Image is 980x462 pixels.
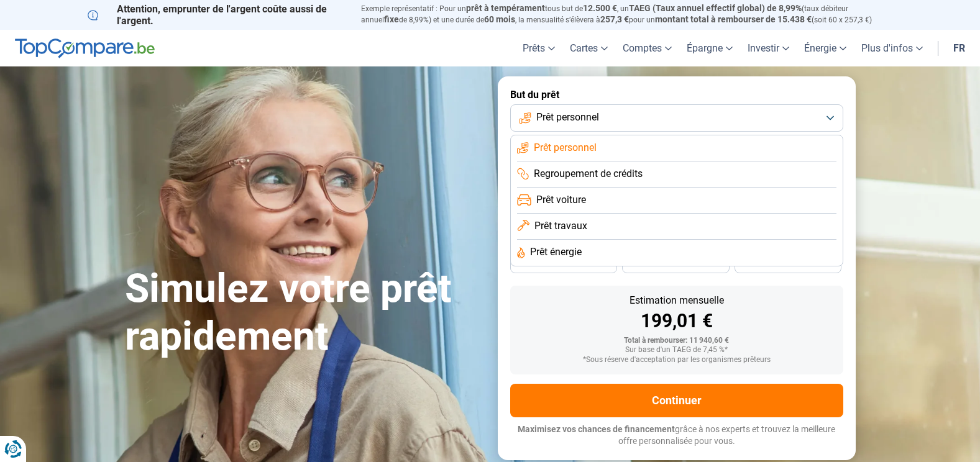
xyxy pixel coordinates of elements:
[946,30,973,66] a: fr
[774,260,802,268] span: 24 mois
[583,3,617,13] span: 12.500 €
[520,296,833,306] div: Estimation mensuelle
[515,30,562,66] a: Prêts
[536,193,586,207] span: Prêt voiture
[534,141,597,155] span: Prêt personnel
[740,30,797,66] a: Investir
[384,14,399,24] span: fixe
[361,3,893,25] p: Exemple représentatif : Pour un tous but de , un (taux débiteur annuel de 8,99%) et une durée de ...
[510,423,843,448] p: grâce à nos experts et trouvez la meilleure offre personnalisée pour vous.
[679,30,740,66] a: Épargne
[662,260,689,268] span: 30 mois
[484,14,515,24] span: 60 mois
[534,219,587,233] span: Prêt travaux
[797,30,854,66] a: Énergie
[510,104,843,132] button: Prêt personnel
[510,89,843,101] label: But du prêt
[88,3,346,27] p: Attention, emprunter de l'argent coûte aussi de l'argent.
[655,14,812,24] span: montant total à rembourser de 15.438 €
[615,30,679,66] a: Comptes
[520,356,833,365] div: *Sous réserve d'acceptation par les organismes prêteurs
[536,111,599,124] span: Prêt personnel
[125,265,483,361] h1: Simulez votre prêt rapidement
[600,14,629,24] span: 257,3 €
[530,245,582,259] span: Prêt énergie
[518,424,675,434] span: Maximisez vos chances de financement
[854,30,930,66] a: Plus d'infos
[629,3,802,13] span: TAEG (Taux annuel effectif global) de 8,99%
[520,337,833,345] div: Total à rembourser: 11 940,60 €
[534,167,643,181] span: Regroupement de crédits
[520,346,833,355] div: Sur base d'un TAEG de 7,45 %*
[520,312,833,330] div: 199,01 €
[562,30,615,66] a: Cartes
[510,384,843,417] button: Continuer
[466,3,545,13] span: prêt à tempérament
[15,38,155,58] img: TopCompare
[550,260,577,268] span: 36 mois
